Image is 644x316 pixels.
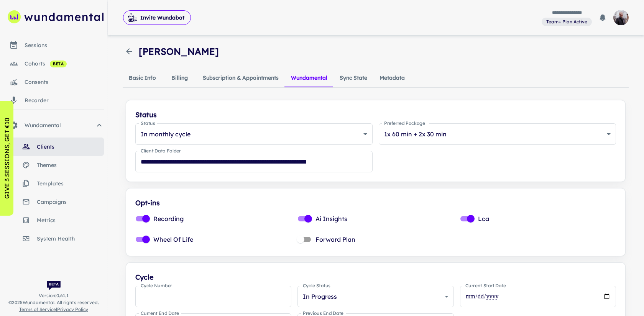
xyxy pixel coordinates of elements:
span: campaigns [37,198,104,206]
span: system health [37,234,104,243]
span: View and manage your current plan and billing details. [542,18,592,25]
span: Lca [478,214,489,223]
span: Team+ Plan Active [543,18,590,25]
button: Subscription & Appointments [197,69,285,87]
a: clients [3,138,104,156]
span: templates [37,179,104,188]
a: themes [3,156,104,174]
button: Basic Info [123,69,162,87]
a: Terms of Service [19,306,56,312]
a: View and manage your current plan and billing details. [542,17,592,26]
button: Billing [162,69,197,87]
span: Wundamental [25,121,95,129]
div: client detail tabs [123,69,629,87]
a: Privacy Policy [57,306,88,312]
div: cohorts [25,59,104,68]
span: | [19,306,88,313]
div: sessions [25,41,104,49]
span: Invite Wundabot to record a meeting [123,10,191,25]
a: sessions [3,36,104,54]
div: recorder [25,96,104,105]
div: 1x 60 min + 2x 30 min [379,123,616,145]
span: Version: 0.61.1 [39,292,69,299]
a: templates [3,174,104,193]
label: Current Start Date [465,282,506,289]
label: Status [141,120,155,126]
button: Sync State [333,69,373,87]
span: © 2025 Wundamental. All rights reserved. [8,299,99,306]
label: Cycle Status [303,282,330,289]
span: Recording [153,214,184,223]
button: Invite Wundabot [123,10,191,25]
label: Preferred Package [384,120,425,126]
span: beta [50,61,67,67]
div: In monthly cycle [135,123,373,145]
button: Metadata [373,69,411,87]
button: Wundamental [285,69,333,87]
h6: Status [135,110,616,120]
span: Ai Insights [315,214,347,223]
h4: [PERSON_NAME] [139,44,219,58]
span: themes [37,161,104,169]
div: In Progress [297,286,453,307]
a: consents [3,73,104,91]
span: clients [37,142,104,151]
p: GIVE 3 SESSIONS, GET €10 [2,118,11,199]
img: photoURL [613,10,629,25]
div: Wundamental [3,116,104,134]
span: metrics [37,216,104,224]
a: system health [3,229,104,248]
h6: Opt-ins [135,198,616,208]
div: consents [25,78,104,86]
span: Wheel Of Life [153,235,193,244]
a: metrics [3,211,104,229]
a: cohorts beta [3,54,104,73]
label: Client Data Folder [141,147,181,154]
a: campaigns [3,193,104,211]
h6: Cycle [135,272,616,283]
a: recorder [3,91,104,110]
span: Forward Plan [315,235,355,244]
label: Cycle Number [141,282,172,289]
